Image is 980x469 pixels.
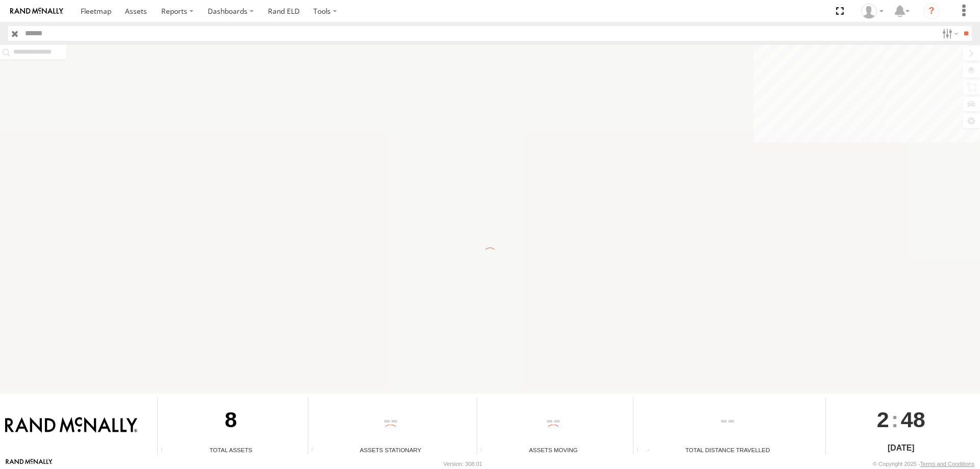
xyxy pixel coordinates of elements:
div: Total number of assets current stationary. [308,447,324,454]
span: 2 [877,398,889,441]
i: ? [923,3,940,19]
a: Visit our Website [6,459,53,469]
span: 48 [901,398,925,441]
div: Total distance travelled by all assets within specified date range and applied filters [633,447,649,454]
div: Total number of Enabled Assets [158,447,173,454]
div: [DATE] [826,442,976,454]
label: Search Filter Options [938,26,960,41]
div: Total Distance Travelled [633,446,821,454]
img: rand-logo.svg [10,8,63,15]
div: 8 [158,398,304,446]
div: © Copyright 2025 - [873,461,974,467]
div: Chase Tanke [857,4,887,19]
div: Assets Stationary [308,446,473,454]
div: Total Assets [158,446,304,454]
div: Version: 308.01 [444,461,482,467]
div: Assets Moving [477,446,629,454]
img: Rand McNally [5,417,137,434]
a: Terms and Conditions [920,461,974,467]
div: : [826,398,976,441]
div: Total number of assets current in transit. [477,447,493,454]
